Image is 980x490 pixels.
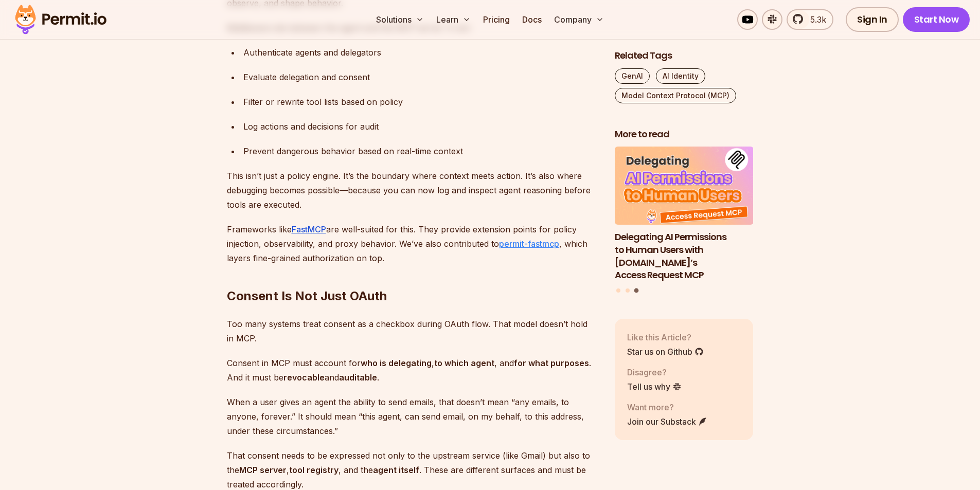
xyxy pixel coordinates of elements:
[615,128,754,141] h2: More to read
[227,356,598,385] p: Consent in MCP must account for , , and . And it must be and .
[243,144,598,158] div: Prevent dangerous behavior based on real-time context
[243,45,598,60] div: Authenticate agents and delegators
[432,9,475,30] button: Learn
[627,346,704,358] a: Star us on Github
[615,49,754,62] h2: Related Tags
[656,68,705,84] a: AI Identity
[292,224,326,234] a: FastMCP
[243,70,598,84] div: Evaluate delegation and consent
[514,358,589,368] strong: for what purposes
[804,13,826,26] span: 5.3k
[10,2,111,37] img: Permit logo
[283,372,325,383] strong: revocable
[239,465,287,475] strong: MCP server
[627,401,707,413] p: Want more?
[227,247,598,304] h2: Consent Is Not Just OAuth
[616,288,620,293] button: Go to slide 1
[243,95,598,109] div: Filter or rewrite tool lists based on policy
[227,317,598,346] p: Too many systems treat consent as a checkbox during OAuth flow. That model doesn’t hold in MCP.
[615,147,754,295] div: Posts
[626,288,630,293] button: Go to slide 2
[787,9,833,30] a: 5.3k
[227,169,598,212] p: This isn’t just a policy engine. It’s the boundary where context meets action. It’s also where de...
[846,7,899,32] a: Sign In
[227,222,598,265] p: Frameworks like are well-suited for this. They provide extension points for policy injection, obs...
[903,7,970,32] a: Start Now
[550,9,608,30] button: Company
[227,395,598,438] p: When a user gives an agent the ability to send emails, that doesn’t mean “any emails, to anyone, ...
[627,415,707,428] a: Join our Substack
[615,231,754,282] h3: Delegating AI Permissions to Human Users with [DOMAIN_NAME]’s Access Request MCP
[615,88,736,103] a: Model Context Protocol (MCP)
[615,68,650,84] a: GenAI
[518,9,546,30] a: Docs
[615,147,754,282] a: Delegating AI Permissions to Human Users with Permit.io’s Access Request MCPDelegating AI Permiss...
[627,366,682,378] p: Disagree?
[289,465,338,475] strong: tool registry
[243,119,598,134] div: Log actions and decisions for audit
[627,331,704,343] p: Like this Article?
[361,358,432,368] strong: who is delegating
[434,358,494,368] strong: to which agent
[372,9,428,30] button: Solutions
[615,147,754,282] li: 3 of 3
[634,288,639,293] button: Go to slide 3
[615,147,754,225] img: Delegating AI Permissions to Human Users with Permit.io’s Access Request MCP
[627,380,682,393] a: Tell us why
[373,465,419,475] strong: agent itself
[479,9,514,30] a: Pricing
[499,239,559,249] a: permit-fastmcp
[339,372,377,383] strong: auditable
